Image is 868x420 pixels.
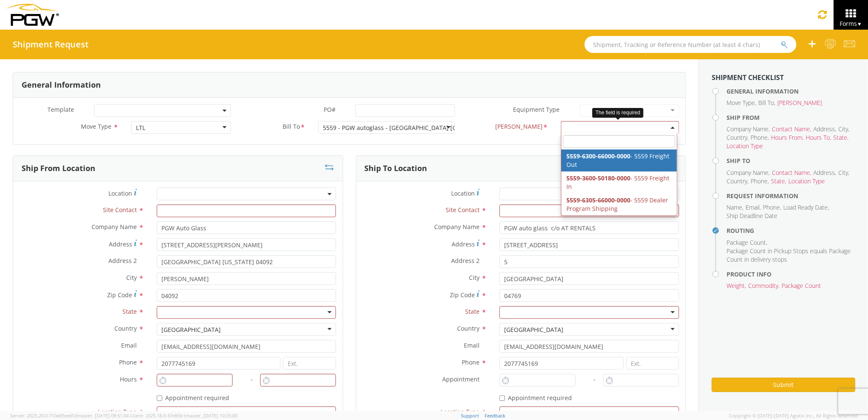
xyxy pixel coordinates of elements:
[157,392,231,402] label: Appointment required
[833,133,847,141] span: State
[813,169,835,177] span: Address
[771,133,804,142] li: ,
[772,125,811,133] li: ,
[108,189,132,197] span: Location
[727,203,743,212] li: ,
[727,203,742,211] span: Name
[464,341,480,349] span: Email
[451,257,480,265] span: Address 2
[727,247,851,263] span: Package Count in Pickup Stops equals Package Count in delivery stops
[777,99,822,107] span: [PERSON_NAME]
[121,341,137,349] span: Email
[130,412,237,419] span: Client: 2025.18.0-37e85b1
[566,196,630,204] span: 5559-6305-66000-0000
[763,203,781,212] li: ,
[566,196,668,213] span: - 5559 Dealer Program Shipping
[461,412,479,419] a: Support
[452,240,475,248] span: Address
[857,20,862,28] span: ▼
[585,36,796,53] input: Shipment, Tracking or Reference Number (at least 4 chars)
[462,358,480,366] span: Phone
[499,395,505,401] input: Appointment required
[751,177,769,185] li: ,
[22,164,95,173] h3: Ship From Location
[729,412,858,419] span: Copyright © [DATE]-[DATE] Agistix Inc., All Rights Reserved
[161,326,221,334] div: [GEOGRAPHIC_DATA]
[772,169,811,177] li: ,
[758,99,775,107] li: ,
[727,114,855,121] h4: Ship From
[727,157,855,164] h4: Ship To
[22,81,101,89] h3: General Information
[727,88,855,94] h4: General Information
[751,133,768,141] span: Phone
[748,282,779,290] li: ,
[727,282,745,290] span: Weight
[465,307,480,315] span: State
[324,105,336,113] span: PO#
[92,223,137,231] span: Company Name
[727,99,755,107] span: Move Type
[746,203,760,211] span: Email
[783,203,828,211] span: Load Ready Date
[763,203,780,211] span: Phone
[504,326,563,334] div: [GEOGRAPHIC_DATA]
[838,169,848,177] span: City
[120,375,137,383] span: Hours
[727,142,763,150] span: Location Type
[727,212,777,220] span: Ship Deadline Date
[283,357,336,370] input: Ext.
[806,133,831,142] li: ,
[727,169,768,177] span: Company Name
[566,152,669,169] span: - 5559 Freight Out
[727,133,747,141] span: Country
[772,125,810,133] span: Contact Name
[126,274,137,282] span: City
[114,324,137,332] span: Country
[119,358,137,366] span: Phone
[727,238,766,246] span: Package Count
[451,189,475,197] span: Location
[566,174,630,182] span: 5559-3600-50180-0000
[13,40,89,49] h4: Shipment Request
[251,375,253,383] span: -
[446,206,480,214] span: Site Contact
[788,177,825,185] span: Location Type
[838,125,849,133] li: ,
[450,291,475,299] span: Zip Code
[771,177,785,185] span: State
[727,177,749,185] li: ,
[727,238,767,247] li: ,
[727,125,768,133] span: Company Name
[771,133,802,141] span: Hours From
[98,408,137,416] span: Location Type
[592,108,643,118] div: The field is required
[108,257,137,265] span: Address 2
[771,177,786,185] li: ,
[748,282,778,290] span: Commodity
[838,125,848,133] span: City
[727,133,749,142] li: ,
[434,223,480,231] span: Company Name
[727,282,746,290] li: ,
[751,177,768,185] span: Phone
[712,73,784,82] strong: Shipment Checklist
[782,282,821,290] span: Package Count
[47,105,74,113] span: Template
[727,271,855,277] h4: Product Info
[441,408,480,416] span: Location Type
[712,378,855,392] button: Submit
[365,164,427,173] h3: Ship To Location
[513,105,560,113] span: Equipment Type
[136,124,145,132] div: LTL
[838,169,849,177] li: ,
[469,274,480,282] span: City
[186,412,237,419] span: master, [DATE] 10:25:00
[727,169,770,177] li: ,
[594,375,596,383] span: -
[157,395,162,401] input: Appointment required
[442,375,480,383] span: Appointment
[783,203,829,212] li: ,
[10,412,129,419] span: Server: 2025.20.0-710e05ee653
[813,169,836,177] li: ,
